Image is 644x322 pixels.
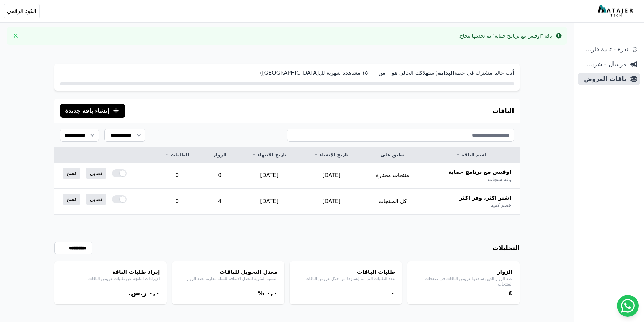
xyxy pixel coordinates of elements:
[179,276,278,281] p: النسبة المئوية لمعدل الاضافة للسلة مقارنة بعدد الزوار
[296,288,395,298] div: ۰
[65,107,110,115] span: إنشاء باقة جديدة
[128,289,146,297] span: ر.س.
[4,4,40,18] button: الكود الرقمي
[581,74,626,84] span: باقات العروض
[296,276,395,281] p: عدد الطلبات التي تم إنشاؤها من خلال عروض الباقات
[581,59,626,69] span: مرسال - شريط دعاية
[362,189,423,215] td: كل المنتجات
[431,151,511,158] a: اسم الباقة
[257,289,264,297] span: %
[266,289,277,297] bdi: ۰,۰
[201,147,238,163] th: الزوار
[161,151,194,158] a: الطلبات
[598,5,635,17] img: MatajerTech Logo
[7,7,37,15] span: الكود الرقمي
[449,168,511,176] span: اوفيس مع برنامج حماية
[63,194,80,205] a: نسخ
[493,243,520,253] h3: التحليلات
[246,151,292,158] a: تاريخ الانتهاء
[61,268,160,276] h4: إيراد طلبات الباقة
[149,289,160,297] bdi: ۰,۰
[63,168,80,179] a: نسخ
[153,163,202,189] td: 0
[300,189,362,215] td: [DATE]
[61,276,160,281] p: الإيرادات الناتجة عن طلبات عروض الباقات
[459,194,511,202] span: اشتر اكثر، وفر اكثر
[491,202,511,209] span: خصم كمية
[581,45,628,54] span: ندرة - تنبية قارب علي النفاذ
[414,276,513,287] p: عدد الزوار الذين شاهدوا عروض الباقات في صفحات المنتجات
[296,268,395,276] h4: طلبات الباقات
[238,163,300,189] td: [DATE]
[438,70,454,76] strong: البداية
[308,151,354,158] a: تاريخ الإنشاء
[414,268,513,276] h4: الزوار
[458,32,552,39] div: باقة "اوفيس مع برنامج حماية" تم تحديثها بنجاح.
[493,106,514,116] h3: الباقات
[300,163,362,189] td: [DATE]
[201,189,238,215] td: 4
[153,189,202,215] td: 0
[179,268,278,276] h4: معدل التحويل للباقات
[362,163,423,189] td: منتجات مختارة
[201,163,238,189] td: 0
[362,147,423,163] th: تطبق على
[86,168,106,179] a: تعديل
[60,69,514,77] p: أنت حاليا مشترك في خطة (استهلاكك الحالي هو ۰ من ١٥۰۰۰ مشاهدة شهرية لل[GEOGRAPHIC_DATA])
[488,176,511,183] span: باقة منتجات
[10,30,21,41] button: Close
[414,288,513,298] div: ٤
[86,194,106,205] a: تعديل
[60,104,126,118] button: إنشاء باقة جديدة
[238,189,300,215] td: [DATE]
